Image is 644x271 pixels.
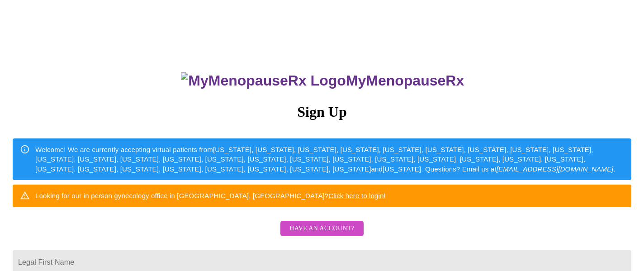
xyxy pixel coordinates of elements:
[14,72,632,89] h3: MyMenopauseRx
[328,192,386,200] a: Click here to login!
[181,72,346,89] img: MyMenopauseRx Logo
[289,223,354,234] span: Have an account?
[35,141,624,177] div: Welcome! We are currently accepting virtual patients from [US_STATE], [US_STATE], [US_STATE], [US...
[278,230,365,238] a: Have an account?
[497,165,614,173] em: [EMAIL_ADDRESS][DOMAIN_NAME]
[13,104,631,120] h3: Sign Up
[35,187,386,204] div: Looking for our in person gynecology office in [GEOGRAPHIC_DATA], [GEOGRAPHIC_DATA]?
[280,221,363,237] button: Have an account?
